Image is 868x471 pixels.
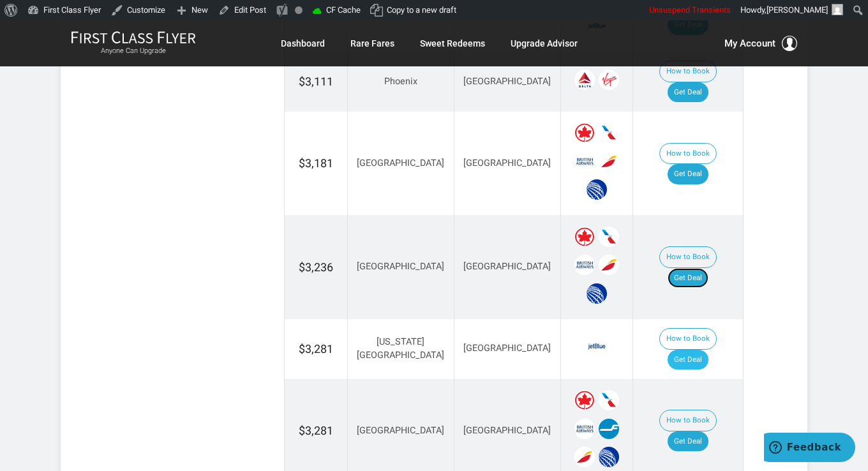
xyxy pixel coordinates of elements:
[299,260,333,274] span: $3,236
[649,5,731,15] span: Unsuspend Transients
[599,151,619,172] span: Iberia
[574,70,595,90] span: Delta Airlines
[299,424,333,437] span: $3,281
[668,431,708,452] a: Get Deal
[357,158,444,168] span: [GEOGRAPHIC_DATA]
[281,32,325,55] a: Dashboard
[299,342,333,355] span: $3,281
[574,390,595,410] span: Air Canada
[668,268,708,288] a: Get Deal
[724,36,775,51] span: My Account
[420,32,485,55] a: Sweet Redeems
[587,283,607,304] span: United
[659,328,717,350] button: How to Book
[599,255,619,275] span: Iberia
[511,32,578,55] a: Upgrade Advisor
[764,433,855,465] iframe: Opens a widget where you can find more information
[668,350,708,370] a: Get Deal
[599,419,619,439] span: Finnair
[574,419,595,439] span: British Airways
[767,5,828,15] span: [PERSON_NAME]
[357,336,444,361] span: [US_STATE][GEOGRAPHIC_DATA]
[463,425,551,436] span: [GEOGRAPHIC_DATA]
[599,227,619,247] span: American Airlines
[659,143,717,165] button: How to Book
[587,336,607,357] span: JetBlue
[599,447,619,467] span: United
[659,61,717,82] button: How to Book
[71,31,196,44] img: First Class Flyer
[574,255,595,275] span: British Airways
[659,246,717,268] button: How to Book
[599,70,619,90] span: Virgin Atlantic
[599,123,619,143] span: American Airlines
[587,179,607,200] span: United
[463,343,551,354] span: [GEOGRAPHIC_DATA]
[668,82,708,103] a: Get Deal
[71,31,196,56] a: First Class FlyerAnyone Can Upgrade
[384,76,417,87] span: Phoenix
[599,390,619,410] span: American Airlines
[574,447,595,467] span: Iberia
[668,164,708,184] a: Get Deal
[357,261,444,272] span: [GEOGRAPHIC_DATA]
[574,151,595,172] span: British Airways
[574,227,595,247] span: Air Canada
[574,123,595,143] span: Air Canada
[463,261,551,272] span: [GEOGRAPHIC_DATA]
[659,410,717,431] button: How to Book
[463,76,551,87] span: [GEOGRAPHIC_DATA]
[357,425,444,436] span: [GEOGRAPHIC_DATA]
[299,156,333,170] span: $3,181
[724,36,797,51] button: My Account
[463,158,551,168] span: [GEOGRAPHIC_DATA]
[299,75,333,88] span: $3,111
[71,47,196,56] small: Anyone Can Upgrade
[350,32,394,55] a: Rare Fares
